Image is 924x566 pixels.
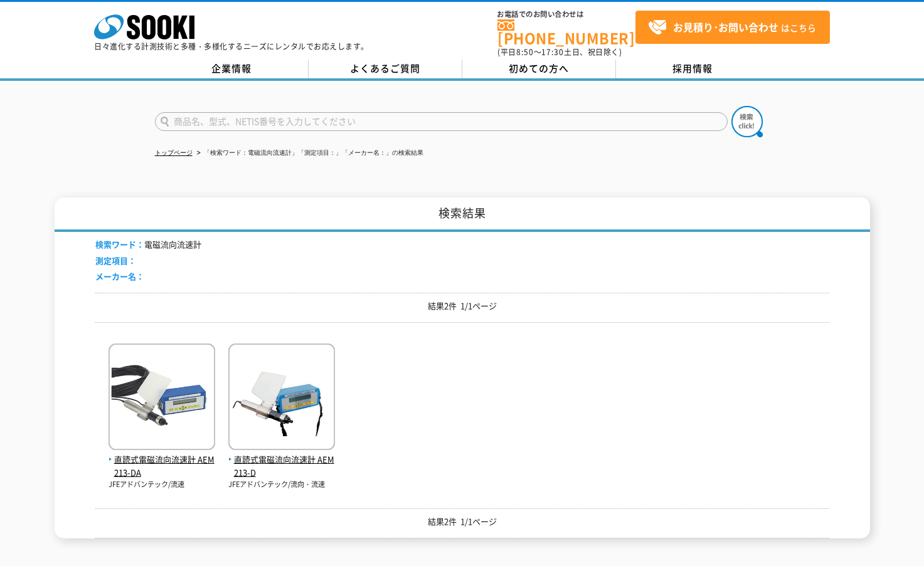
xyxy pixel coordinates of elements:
[516,46,534,58] span: 8:50
[497,46,622,58] span: (平日 ～ 土日、祝日除く)
[616,60,770,78] a: 採用情報
[497,11,635,18] span: お電話でのお問い合わせは
[55,197,870,232] h1: 検索結果
[109,440,215,479] a: 直読式電磁流向流速計 AEM213-DA
[95,254,136,266] span: 測定項目：
[95,238,201,251] li: 電磁流向流速計
[635,11,830,44] a: お見積り･お問い合わせはこちら
[309,60,462,78] a: よくあるご質問
[155,149,193,156] a: トップページ
[109,343,215,453] img: AEM213-DA
[95,270,144,282] span: メーカー名：
[109,480,215,490] p: JFEアドバンテック/流速
[509,61,569,75] span: 初めての方へ
[194,147,423,160] li: 「検索ワード：電磁流向流速計」「測定項目：」「メーカー名：」の検索結果
[731,106,763,137] img: btn_search.png
[155,112,728,131] input: 商品名、型式、NETIS番号を入力してください
[95,238,144,250] span: 検索ワード：
[95,515,829,528] p: 結果2件 1/1ページ
[109,453,215,480] span: 直読式電磁流向流速計 AEM213-DA
[228,343,335,453] img: AEM213-D
[94,43,369,50] p: 日々進化する計測技術と多種・多様化するニーズにレンタルでお応えします。
[648,18,816,37] span: はこちら
[462,60,616,78] a: 初めての方へ
[228,440,335,479] a: 直読式電磁流向流速計 AEM213-D
[673,19,778,34] strong: お見積り･お問い合わせ
[497,19,635,45] a: [PHONE_NUMBER]
[155,60,309,78] a: 企業情報
[95,300,829,313] p: 結果2件 1/1ページ
[541,46,564,58] span: 17:30
[228,480,335,490] p: JFEアドバンテック/流向・流速
[228,453,335,480] span: 直読式電磁流向流速計 AEM213-D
